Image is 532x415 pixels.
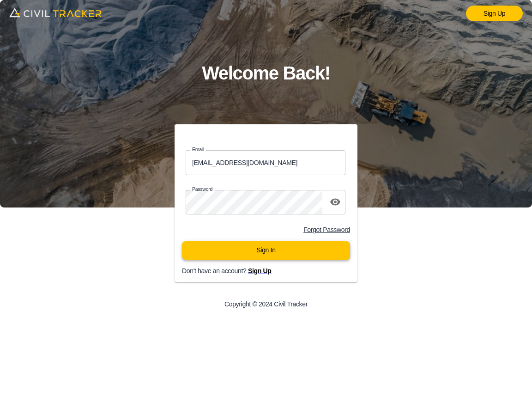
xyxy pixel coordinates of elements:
button: Sign In [182,241,350,260]
p: Copyright © 2024 Civil Tracker [224,300,308,308]
h1: Welcome Back! [202,58,330,88]
a: Sign Up [248,267,272,275]
button: toggle password visibility [326,193,345,211]
a: Forgot Password [303,226,350,233]
p: Don't have an account? [182,267,365,275]
img: logo [9,5,102,20]
input: email [186,150,345,175]
a: Sign Up [466,6,523,21]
